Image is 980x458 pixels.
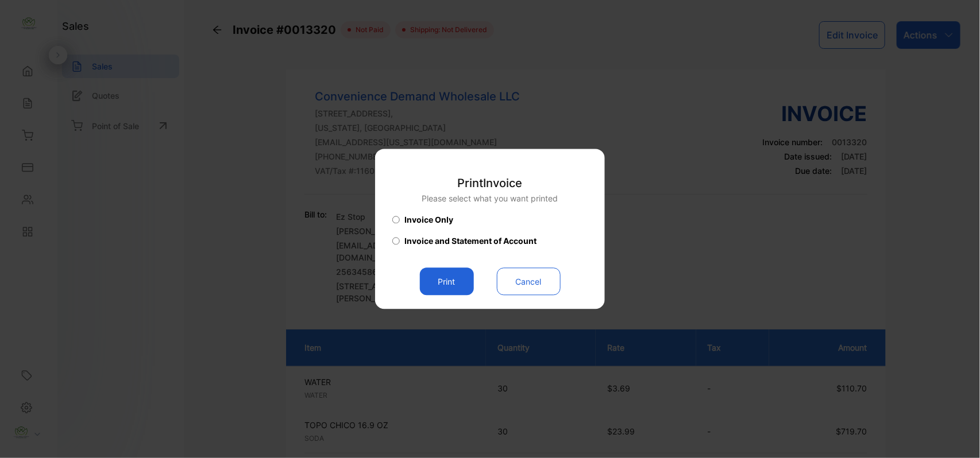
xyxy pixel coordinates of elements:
span: Invoice and Statement of Account [404,235,537,247]
p: Please select what you want printed [422,193,558,205]
button: Open LiveChat chat widget [9,5,44,39]
span: Invoice Only [404,214,453,226]
button: Cancel [497,268,561,296]
p: Print Invoice [422,175,558,192]
button: Print [420,268,474,296]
